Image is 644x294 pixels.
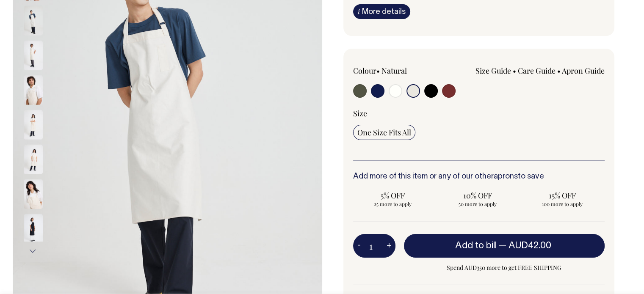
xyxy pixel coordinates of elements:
[475,66,511,76] a: Size Guide
[518,66,556,76] a: Care Guide
[353,173,605,181] h6: Add more of this item or any of our other to save
[24,214,43,244] img: black
[358,7,360,16] span: i
[24,179,43,209] img: natural
[442,190,513,201] span: 10% OFF
[438,188,517,210] input: 10% OFF 50 more to apply
[353,108,605,118] div: Size
[455,242,497,250] span: Add to bill
[357,201,428,207] span: 25 more to apply
[24,41,43,70] img: natural
[527,201,598,207] span: 100 more to apply
[24,110,43,140] img: natural
[353,188,433,210] input: 5% OFF 25 more to apply
[353,4,410,19] a: iMore details
[522,188,602,210] input: 15% OFF 100 more to apply
[24,75,43,105] img: natural
[376,66,380,76] span: •
[562,66,605,76] a: Apron Guide
[494,173,518,180] a: aprons
[557,66,561,76] span: •
[357,127,411,137] span: One Size Fits All
[353,237,365,254] button: -
[382,237,395,254] button: +
[381,66,407,76] label: Natural
[513,66,516,76] span: •
[357,190,428,201] span: 5% OFF
[353,66,454,76] div: Colour
[527,190,598,201] span: 15% OFF
[499,242,553,250] span: —
[404,234,605,258] button: Add to bill —AUD42.00
[404,263,605,273] span: Spend AUD350 more to get FREE SHIPPING
[442,201,513,207] span: 50 more to apply
[24,6,43,36] img: natural
[509,242,551,250] span: AUD42.00
[27,242,39,261] button: Next
[353,125,415,140] input: One Size Fits All
[24,145,43,174] img: natural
